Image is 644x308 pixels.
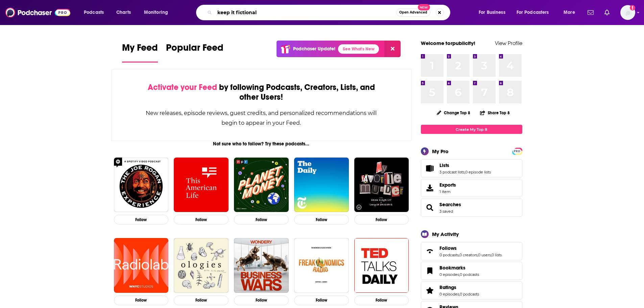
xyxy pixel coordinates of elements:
[112,7,135,18] a: Charts
[459,272,460,277] span: ,
[439,272,459,277] a: 0 episodes
[439,162,449,168] span: Lists
[234,158,289,212] img: Planet Money
[460,272,479,277] a: 0 podcasts
[439,209,453,214] a: 3 saved
[418,4,430,10] span: New
[491,253,492,257] span: ,
[354,215,409,224] button: Follow
[114,158,169,212] a: The Joe Rogan Experience
[517,8,549,17] span: For Podcasters
[399,11,427,14] span: Open Advanced
[421,159,522,177] span: Lists
[421,262,522,280] span: Bookmarks
[423,286,437,295] a: Ratings
[439,162,491,168] a: Lists
[439,202,461,208] span: Searches
[234,238,289,293] img: Business Wars
[174,158,229,212] img: This American Life
[620,5,635,20] span: Logged in as torpublicity
[338,44,379,54] a: See What's New
[492,253,502,257] a: 0 lists
[512,7,559,18] button: open menu
[354,158,409,212] img: My Favorite Murder with Karen Kilgariff and Georgia Hardstark
[432,231,459,237] div: My Activity
[166,42,223,63] a: Popular Feed
[439,189,456,194] span: 1 item
[421,40,475,46] a: Welcome torpublicity!
[111,141,412,147] div: Not sure who to follow? Try these podcasts...
[477,253,478,257] span: ,
[439,284,456,290] span: Ratings
[396,8,430,17] button: Open AdvancedNew
[234,295,289,305] button: Follow
[478,253,491,257] a: 0 users
[294,158,349,212] img: The Daily
[202,5,457,20] div: Search podcasts, credits, & more...
[513,148,521,153] a: PRO
[145,82,378,102] div: by following Podcasts, Creators, Lists, and other Users!
[114,215,169,224] button: Follow
[166,42,223,57] span: Popular Feed
[439,170,464,174] a: 3 podcast lists
[114,295,169,305] button: Follow
[114,238,169,293] img: Radiolab
[439,245,457,251] span: Follows
[479,8,505,17] span: For Business
[439,245,502,251] a: Follows
[84,8,104,17] span: Podcasts
[432,148,449,155] div: My Pro
[354,238,409,293] img: TED Talks Daily
[145,108,378,128] div: New releases, episode reviews, guest credits, and personalized recommendations will begin to appe...
[459,253,477,257] a: 0 creators
[294,295,349,305] button: Follow
[122,42,158,63] a: My Feed
[630,5,635,10] svg: Add a profile image
[174,215,229,224] button: Follow
[234,215,289,224] button: Follow
[139,7,177,18] button: open menu
[585,7,596,18] a: Show notifications dropdown
[294,238,349,293] img: Freakonomics Radio
[559,7,583,18] button: open menu
[421,179,522,197] a: Exports
[439,284,479,290] a: Ratings
[620,5,635,20] img: User Profile
[423,183,437,193] span: Exports
[293,46,335,52] p: Podchaser Update!
[465,170,491,174] a: 0 episode lists
[421,242,522,260] span: Follows
[439,292,459,297] a: 0 episodes
[564,8,575,17] span: More
[460,292,479,297] a: 0 podcasts
[215,7,396,18] input: Search podcasts, credits, & more...
[474,7,514,18] button: open menu
[464,170,465,174] span: ,
[439,265,466,271] span: Bookmarks
[433,109,475,117] button: Change Top 8
[439,265,479,271] a: Bookmarks
[421,198,522,217] span: Searches
[602,7,612,18] a: Show notifications dropdown
[423,246,437,256] a: Follows
[122,42,158,57] span: My Feed
[174,238,229,293] img: Ologies with Alie Ward
[174,295,229,305] button: Follow
[480,106,510,119] button: Share Top 8
[148,82,217,92] span: Activate your Feed
[459,292,460,297] span: ,
[620,5,635,20] button: Show profile menu
[423,266,437,276] a: Bookmarks
[423,164,437,173] a: Lists
[294,215,349,224] button: Follow
[79,7,113,18] button: open menu
[5,6,70,19] a: Podchaser - Follow, Share and Rate Podcasts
